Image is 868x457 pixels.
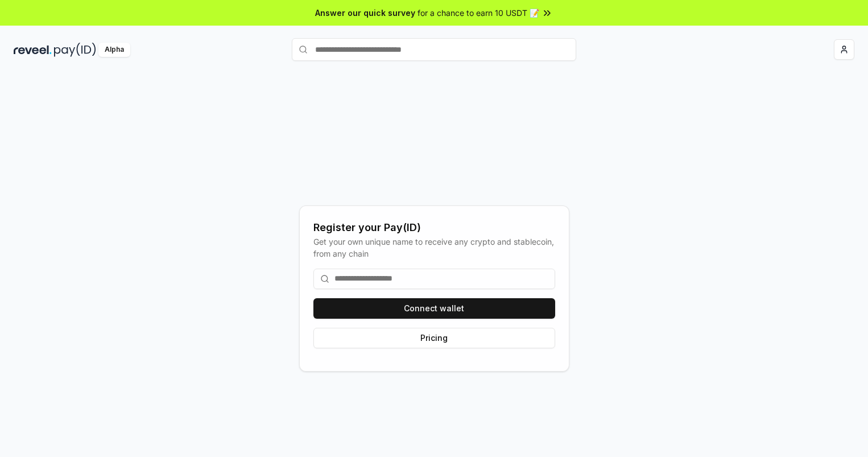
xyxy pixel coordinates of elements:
div: Register your Pay(ID) [313,220,555,236]
img: reveel_dark [14,43,52,57]
img: pay_id [54,43,96,57]
button: Pricing [313,328,555,348]
span: for a chance to earn 10 USDT 📝 [418,7,539,19]
span: Answer our quick survey [315,7,415,19]
div: Get your own unique name to receive any crypto and stablecoin, from any chain [313,236,555,260]
div: Alpha [98,43,130,57]
button: Connect wallet [313,298,555,319]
